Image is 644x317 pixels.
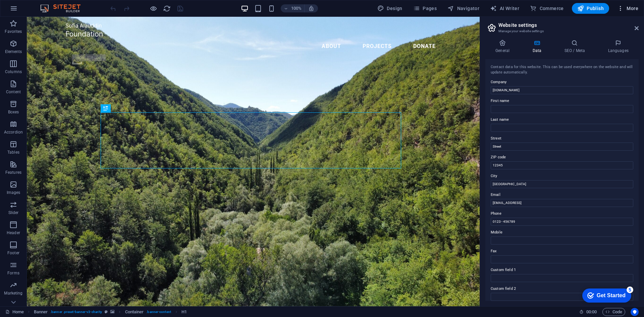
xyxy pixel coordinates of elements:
p: Boxes [8,109,19,115]
label: Street [491,135,633,143]
label: Phone [491,210,633,218]
p: Footer [7,250,19,256]
p: Forms [7,270,19,276]
button: Design [375,3,405,14]
div: Get Started 5 items remaining, 0% complete [5,3,54,17]
span: Click to select. Double-click to edit [125,308,144,316]
span: Navigator [447,5,479,12]
label: Email [491,191,633,199]
label: City [491,172,633,180]
span: Code [605,308,622,316]
h4: Data [522,40,554,54]
i: This element is a customizable preset [105,310,108,314]
div: 5 [50,1,56,8]
span: Design [377,5,402,12]
h6: Session time [579,308,597,316]
a: Click to cancel selection. Double-click to open Pages [5,308,24,316]
button: reload [163,4,171,12]
span: . banner .preset-banner-v3-charity [50,308,102,316]
button: Click here to leave preview mode and continue editing [149,4,157,12]
h2: Website settings [498,22,639,28]
h4: General [485,40,522,54]
p: Features [5,170,21,175]
span: Pages [413,5,437,12]
button: Pages [411,3,439,14]
p: Accordion [4,129,23,135]
span: Click to select. Double-click to edit [181,308,187,316]
label: Custom field 2 [491,285,633,293]
span: AI Writer [490,5,519,12]
label: Company [491,78,633,86]
div: Get Started [20,7,49,13]
button: AI Writer [487,3,522,14]
span: Commerce [530,5,564,12]
button: More [614,3,641,14]
p: Marketing [4,290,22,296]
p: Favorites [5,29,22,34]
p: Columns [5,69,22,74]
label: Last name [491,116,633,124]
i: On resize automatically adjust zoom level to fit chosen device. [308,5,314,11]
label: Mobile [491,228,633,236]
span: 00 00 [586,308,597,316]
p: Tables [7,150,19,155]
span: : [591,309,592,314]
label: Custom field 1 [491,266,633,274]
i: Reload page [163,5,171,12]
p: Images [7,190,20,195]
label: Fax [491,247,633,255]
p: Content [6,89,21,95]
i: This element contains a background [110,310,114,314]
img: Editor Logo [39,4,89,12]
label: ZIP code [491,153,633,161]
button: Commerce [527,3,567,14]
div: Design (Ctrl+Alt+Y) [375,3,405,14]
h6: 100% [291,4,302,12]
div: Contact data for this website. This can be used everywhere on the website and will update automat... [491,64,633,75]
h4: Languages [598,40,639,54]
p: Slider [8,210,19,215]
p: Elements [5,49,22,54]
label: First name [491,97,633,105]
button: Usercentrics [631,308,639,316]
span: Publish [577,5,604,12]
h3: Manage your website settings [498,28,625,34]
span: . banner-content [146,308,171,316]
h4: SEO / Meta [554,40,598,54]
nav: breadcrumb [34,308,187,316]
span: Click to select. Double-click to edit [34,308,48,316]
p: Header [7,230,20,235]
button: Navigator [445,3,482,14]
button: Code [602,308,625,316]
button: Publish [572,3,609,14]
button: 100% [281,4,305,12]
span: More [617,5,638,12]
